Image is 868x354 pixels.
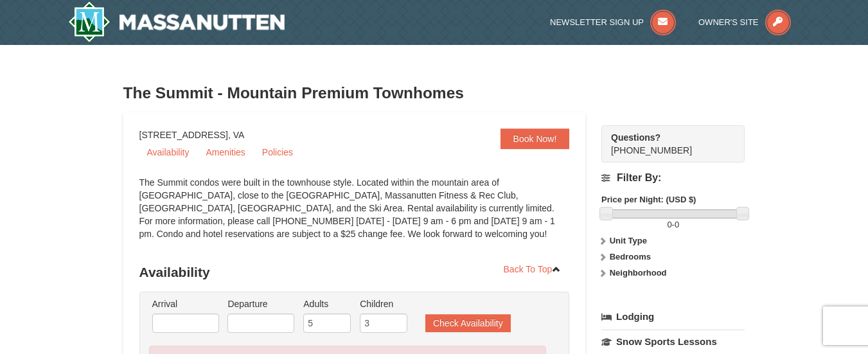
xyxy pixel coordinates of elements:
[601,218,745,231] label: -
[495,260,570,279] a: Back To Top
[303,297,351,310] label: Adults
[139,143,197,162] a: Availability
[610,252,651,261] strong: Bedrooms
[610,268,667,278] strong: Neighborhood
[152,297,219,310] label: Arrival
[601,172,745,184] h4: Filter By:
[198,143,252,162] a: Amenities
[360,297,407,310] label: Children
[698,17,759,27] span: Owner's Site
[139,176,570,253] div: The Summit condos were built in the townhouse style. Located within the mountain area of [GEOGRAP...
[500,128,570,149] a: Book Now!
[675,220,679,229] span: 0
[611,132,660,143] strong: Questions?
[698,17,791,27] a: Owner's Site
[139,260,570,285] h3: Availability
[425,314,511,332] button: Check Availability
[68,1,285,42] img: Massanutten Resort Logo
[550,17,644,27] span: Newsletter Sign Up
[601,330,745,353] a: Snow Sports Lessons
[254,143,301,162] a: Policies
[550,17,676,27] a: Newsletter Sign Up
[667,220,671,229] span: 0
[611,131,722,155] span: [PHONE_NUMBER]
[610,236,647,245] strong: Unit Type
[123,80,745,106] h3: The Summit - Mountain Premium Townhomes
[227,297,294,310] label: Departure
[601,305,745,328] a: Lodging
[601,195,696,204] strong: Price per Night: (USD $)
[68,1,285,42] a: Massanutten Resort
